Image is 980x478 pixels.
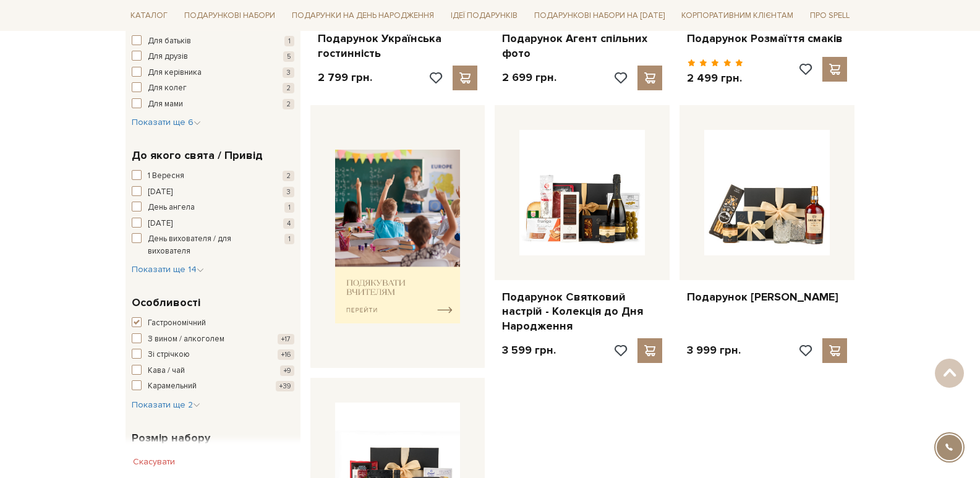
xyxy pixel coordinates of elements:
[502,343,556,357] p: 3 599 грн.
[283,51,294,62] span: 5
[132,317,294,330] button: Гастрономічний
[132,35,294,48] button: Для батьків 1
[283,218,294,229] span: 4
[148,349,190,361] span: Зі стрічкою
[283,83,294,93] span: 2
[318,70,372,85] p: 2 799 грн.
[502,70,556,85] p: 2 699 грн.
[132,82,294,95] button: Для колег 2
[687,32,847,46] a: Подарунок Розмаїття смаків
[502,32,662,61] a: Подарунок Агент спільних фото
[278,349,294,360] span: +16
[278,334,294,344] span: +17
[148,317,206,330] span: Гастрономічний
[132,294,200,311] span: Особливості
[676,5,798,26] a: Корпоративним клієнтам
[148,67,202,79] span: Для керівника
[132,202,294,214] button: День ангела 1
[687,71,743,85] p: 2 499 грн.
[132,399,200,411] button: Показати ще 2
[805,6,854,25] a: Про Spell
[148,98,183,111] span: Для мами
[283,67,294,78] span: 3
[132,67,294,79] button: Для керівника 3
[132,218,294,230] button: [DATE] 4
[148,51,188,63] span: Для друзів
[283,187,294,197] span: 3
[287,6,439,25] a: Подарунки на День народження
[179,6,280,25] a: Подарункові набори
[132,51,294,63] button: Для друзів 5
[132,380,294,393] button: Карамельний +39
[148,35,191,48] span: Для батьків
[502,290,662,333] a: Подарунок Святковий настрій - Колекція до Дня Народження
[284,36,294,46] span: 1
[132,333,294,346] button: З вином / алкоголем +17
[446,6,522,25] a: Ідеї подарунків
[687,290,847,304] a: Подарунок [PERSON_NAME]
[148,82,187,95] span: Для колег
[132,117,201,127] span: Показати ще 6
[283,171,294,181] span: 2
[132,98,294,111] button: Для мами 2
[148,233,260,257] span: День вихователя / для вихователя
[284,234,294,244] span: 1
[318,32,478,61] a: Подарунок Українська гостинність
[126,6,173,25] a: Каталог
[132,264,204,275] span: Показати ще 14
[284,202,294,213] span: 1
[148,170,184,182] span: 1 Вересня
[529,5,670,26] a: Подарункові набори на [DATE]
[335,150,461,323] img: banner
[132,233,294,257] button: День вихователя / для вихователя 1
[132,365,294,377] button: Кава / чай +9
[148,218,173,230] span: [DATE]
[687,343,741,357] p: 3 999 грн.
[283,99,294,109] span: 2
[132,430,210,446] span: Розмір набору
[126,452,182,472] button: Скасувати
[132,349,294,361] button: Зі стрічкою +16
[132,263,204,276] button: Показати ще 14
[132,147,263,164] span: До якого свята / Привід
[148,365,185,377] span: Кава / чай
[132,186,294,198] button: [DATE] 3
[148,380,197,393] span: Карамельний
[148,186,173,198] span: [DATE]
[276,381,294,391] span: +39
[280,365,294,376] span: +9
[132,170,294,182] button: 1 Вересня 2
[148,202,195,214] span: День ангела
[148,333,224,346] span: З вином / алкоголем
[132,399,200,410] span: Показати ще 2
[132,116,201,129] button: Показати ще 6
